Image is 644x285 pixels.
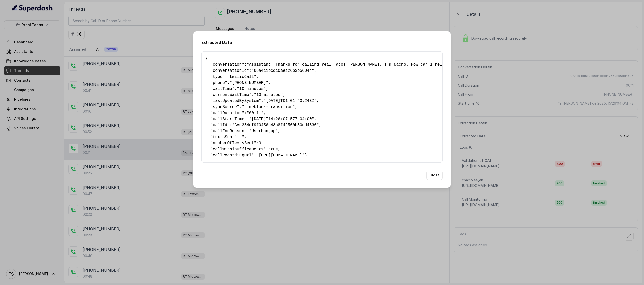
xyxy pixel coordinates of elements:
[213,123,227,127] span: callId
[213,141,254,146] span: numberOfTextsSent
[213,129,244,133] span: callEndReason
[256,153,305,158] span: "[URL][DOMAIN_NAME]"
[247,111,263,115] span: "00:11"
[242,105,295,109] span: "timeblock-transition"
[263,99,316,103] span: "[DATE]T01:01:43.243Z"
[201,39,443,45] h2: Extracted Data
[213,135,234,139] span: textsSent
[239,135,244,139] span: ""
[206,56,438,158] pre: { " ": , " ": , " ": , " ": , " ": , " ": , " ": , " ": , " ": , " ": , " ": , " ": , " ": , " ":...
[213,75,222,79] span: type
[213,62,242,67] span: conversation
[213,99,259,103] span: lastUpdatedBySystem
[213,81,225,85] span: phone
[227,75,256,79] span: "twilioCall"
[249,129,278,133] span: "UserHangup"
[213,117,244,121] span: callStartTime
[268,147,278,152] span: true
[426,171,443,180] button: Close
[213,105,237,109] span: syncSource
[254,93,283,97] span: "10 minutes"
[213,93,249,97] span: currentWaitTime
[213,68,247,73] span: conversationId
[213,153,252,158] span: callRecordingUrl
[259,141,261,146] span: 0
[232,123,319,127] span: "CAe354cf9f0456c48c8f42560b50cd4536"
[213,147,264,152] span: callWithinOfficeHours
[213,111,242,115] span: callDuration
[213,87,232,91] span: waitTime
[249,117,314,121] span: "[DATE]T14:26:07.577-04:00"
[247,62,476,67] span: "Assistant: Thanks for calling real Tacos [PERSON_NAME], I'm Nacho. How can i help you [DATE]?"
[237,87,266,91] span: "10 minutes"
[230,81,268,85] span: "[PHONE_NUMBER]"
[251,68,314,73] span: "68a4c1bcdc0aea26b3b56044"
